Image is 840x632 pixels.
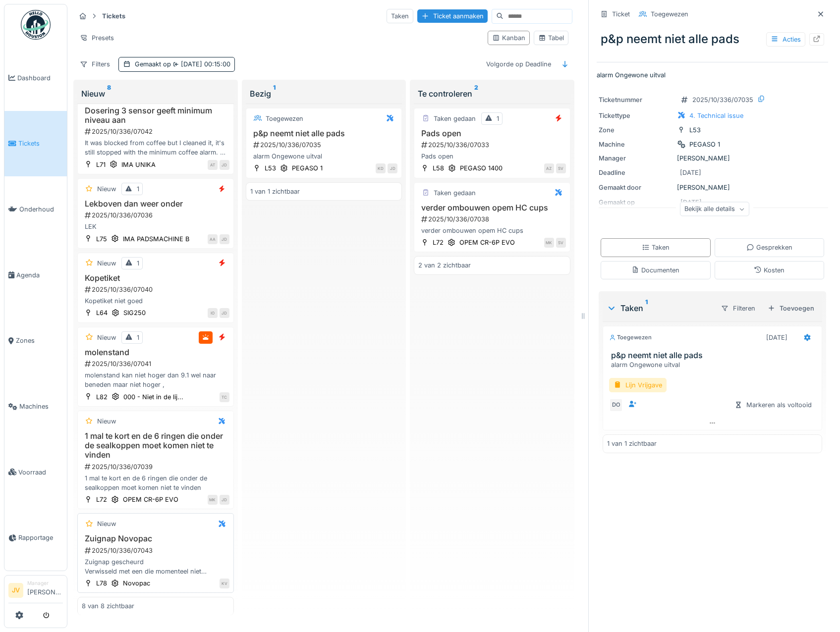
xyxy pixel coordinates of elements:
[417,9,488,23] div: Ticket aanmaken
[75,57,114,71] div: Filters
[98,11,129,21] strong: Tickets
[220,392,229,402] div: TC
[460,163,503,173] div: PEGASO 1400
[82,474,229,492] div: 1 mal te kort en de 6 ringen die onder de sealkoppen moet komen niet te vinden
[96,160,106,169] div: L71
[651,9,688,19] div: Toegewezen
[137,184,139,194] div: 1
[252,140,398,150] div: 2025/10/336/07035
[123,495,178,504] div: OPEM CR-6P EVO
[16,336,63,345] span: Zones
[544,163,554,173] div: AZ
[84,462,229,472] div: 2025/10/336/07039
[609,378,667,392] div: Lijn Vrijgave
[84,285,229,294] div: 2025/10/336/07040
[96,308,108,317] div: L64
[82,348,229,357] h3: molenstand
[18,533,63,542] span: Rapportage
[642,243,670,252] div: Taken
[82,370,229,389] div: molenstand kan niet hoger dan 9.1 wel naar beneden maar niet hoger ,
[8,583,23,598] li: JV
[137,333,139,342] div: 1
[97,333,116,342] div: Nieuw
[82,534,229,543] h3: Zuignap Novopac
[492,33,525,43] div: Kanban
[97,417,116,426] div: Nieuw
[82,601,134,611] div: 8 van 8 zichtbaar
[597,70,828,80] p: alarm Ongewone uitval
[746,243,792,252] div: Gesprekken
[433,238,444,247] div: L72
[220,579,229,588] div: KV
[208,234,218,244] div: AA
[599,154,673,163] div: Manager
[766,333,787,342] div: [DATE]
[597,26,828,52] div: p&p neemt niet alle pads
[123,392,183,402] div: 000 - Niet in de lij...
[75,31,118,45] div: Presets
[250,129,398,138] h3: p&p neemt niet alle pads
[220,160,229,170] div: JD
[16,270,63,280] span: Agenda
[250,152,398,161] div: alarm Ongewone uitval
[135,59,230,69] div: Gemaakt op
[459,238,515,247] div: OPEM CR-6P EVO
[645,302,648,314] sup: 1
[599,140,673,149] div: Machine
[4,308,67,374] a: Zones
[27,579,63,601] li: [PERSON_NAME]
[418,129,566,138] h3: Pads open
[4,111,67,177] a: Tickets
[388,163,397,173] div: JD
[19,402,63,411] span: Machines
[497,114,499,123] div: 1
[4,176,67,242] a: Onderhoud
[631,265,679,275] div: Documenten
[250,187,300,196] div: 1 van 1 zichtbaar
[220,308,229,318] div: JD
[420,140,566,150] div: 2025/10/336/07033
[599,95,673,105] div: Ticketnummer
[680,168,701,177] div: [DATE]
[418,226,566,235] div: verder ombouwen opem HC cups
[730,398,816,412] div: Markeren als voltooid
[81,88,230,100] div: Nieuw
[387,9,413,23] div: Taken
[96,495,107,504] div: L72
[4,505,67,571] a: Rapportage
[717,301,760,316] div: Filteren
[4,45,67,111] a: Dashboard
[82,106,229,125] h3: Dosering 3 sensor geeft minimum niveau aan
[82,296,229,306] div: Kopetiket niet goed
[292,163,323,173] div: PEGASO 1
[418,203,566,212] h3: verder ombouwen opem HC cups
[21,10,51,40] img: Badge_color-CXgf-gQk.svg
[434,114,476,123] div: Taken gedaan
[265,163,276,173] div: L53
[764,302,818,315] div: Toevoegen
[4,373,67,439] a: Machines
[121,160,156,169] div: IMA UNIKA
[418,88,566,100] div: Te controleren
[599,168,673,177] div: Deadline
[82,431,229,460] h3: 1 mal te kort en de 6 ringen die onder de sealkoppen moet komen niet te vinden
[599,125,673,135] div: Zone
[82,199,229,209] h3: Lekboven dan weer onder
[273,88,276,100] sup: 1
[766,32,805,47] div: Acties
[96,579,107,588] div: L78
[171,60,230,68] span: [DATE] 00:15:00
[418,261,471,270] div: 2 van 2 zichtbaar
[84,211,229,220] div: 2025/10/336/07036
[538,33,564,43] div: Tabel
[599,183,673,192] div: Gemaakt door
[220,234,229,244] div: JD
[754,265,784,275] div: Kosten
[19,205,63,214] span: Onderhoud
[82,138,229,157] div: It was blocked from coffee but I cleaned it, it's still stopped with the minimum coffee alarm. I ...
[376,163,386,173] div: KD
[689,140,720,149] div: PEGASO 1
[433,163,444,173] div: L58
[607,302,713,314] div: Taken
[418,152,566,161] div: Pads open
